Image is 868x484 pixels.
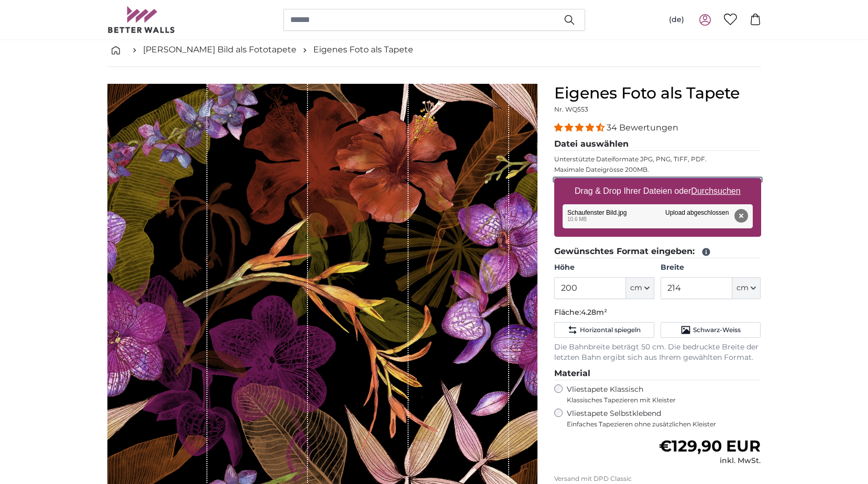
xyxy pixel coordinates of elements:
[737,283,749,293] span: cm
[107,33,761,67] nav: breadcrumbs
[630,283,642,293] span: cm
[661,322,761,338] button: Schwarz-Weiss
[659,436,761,456] span: €129,90 EUR
[554,367,761,380] legend: Material
[691,186,740,195] u: Durchsuchen
[693,326,741,334] span: Schwarz-Weiss
[580,326,641,334] span: Horizontal spiegeln
[607,123,678,133] span: 34 Bewertungen
[554,245,761,258] legend: Gewünschtes Format eingeben:
[732,277,761,299] button: cm
[554,166,761,174] p: Maximale Dateigrösse 200MB.
[626,277,654,299] button: cm
[659,456,761,466] div: inkl. MwSt.
[554,262,654,273] label: Höhe
[554,307,761,318] p: Fläche:
[581,307,607,317] span: 4.28m²
[107,6,175,33] img: Betterwalls
[661,10,693,29] button: (de)
[567,409,761,428] label: Vliestapete Selbstklebend
[143,43,296,56] a: [PERSON_NAME] Bild als Fototapete
[554,342,761,363] p: Die Bahnbreite beträgt 50 cm. Die bedruckte Breite der letzten Bahn ergibt sich aus Ihrem gewählt...
[554,84,761,103] h1: Eigenes Foto als Tapete
[554,322,654,338] button: Horizontal spiegeln
[567,384,752,404] label: Vliestapete Klassisch
[570,181,745,202] label: Drag & Drop Ihrer Dateien oder
[313,43,413,56] a: Eigenes Foto als Tapete
[554,475,761,483] p: Versand mit DPD Classic
[554,155,761,163] p: Unterstützte Dateiformate JPG, PNG, TIFF, PDF.
[554,105,588,113] span: Nr. WQ553
[567,420,761,428] span: Einfaches Tapezieren ohne zusätzlichen Kleister
[554,138,761,151] legend: Datei auswählen
[554,123,607,133] span: 4.32 stars
[661,262,761,273] label: Breite
[567,396,752,404] span: Klassisches Tapezieren mit Kleister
